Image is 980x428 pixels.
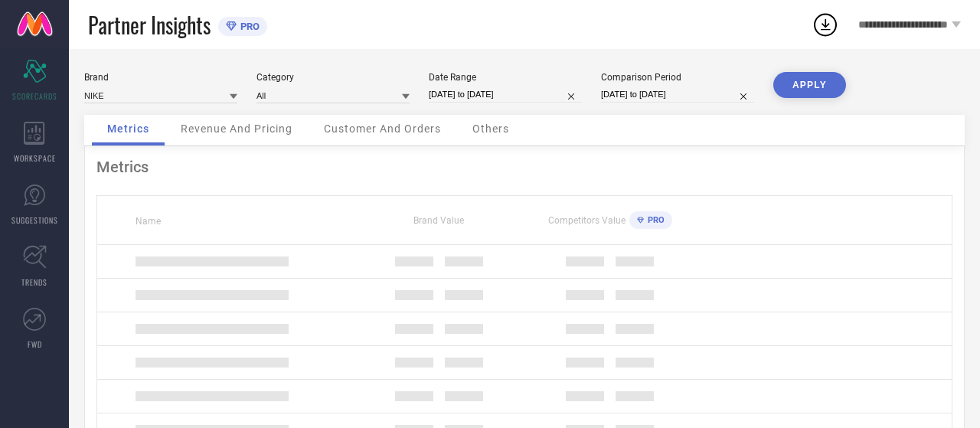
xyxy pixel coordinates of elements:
[12,90,57,102] span: SCORECARDS
[96,158,952,176] div: Metrics
[107,123,149,135] span: Metrics
[14,152,56,164] span: WORKSPACE
[644,215,665,225] span: PRO
[548,215,626,226] span: Competitors Value
[429,87,582,103] input: Select date range
[21,276,47,288] span: TRENDS
[812,11,839,38] div: Open download list
[773,72,846,98] button: APPLY
[136,216,161,227] span: Name
[237,21,260,32] span: PRO
[28,338,42,350] span: FWD
[601,72,754,83] div: Comparison Period
[472,123,509,135] span: Others
[181,123,292,135] span: Revenue And Pricing
[601,87,754,103] input: Select comparison period
[256,72,410,83] div: Category
[429,72,582,83] div: Date Range
[84,72,237,83] div: Brand
[413,215,464,226] span: Brand Value
[324,123,441,135] span: Customer And Orders
[11,214,58,226] span: SUGGESTIONS
[88,9,211,41] span: Partner Insights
